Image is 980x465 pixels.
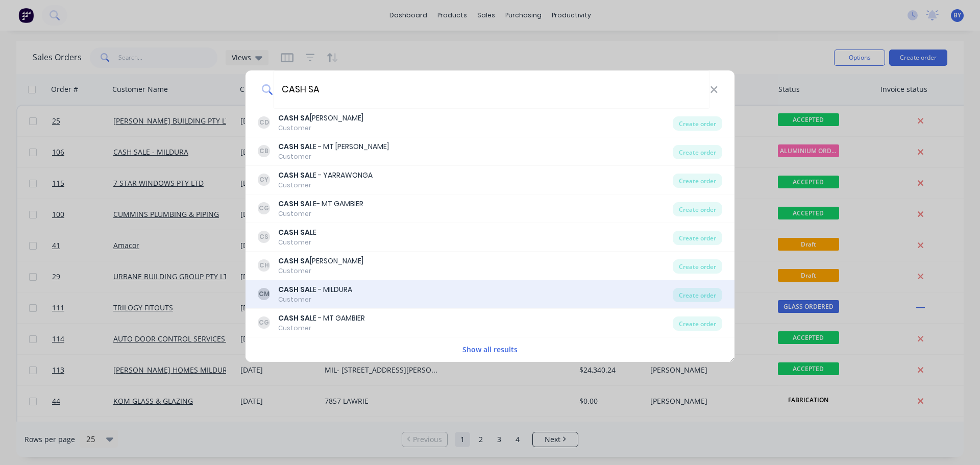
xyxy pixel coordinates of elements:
[278,181,373,190] div: Customer
[258,145,270,157] div: CB
[278,124,363,133] div: Customer
[278,324,365,333] div: Customer
[258,116,270,129] div: CD
[278,256,310,266] b: CASH SA
[278,313,310,323] b: CASH SA
[258,259,270,272] div: CH
[258,288,270,300] div: CM
[258,202,270,214] div: CG
[278,199,363,209] div: LE- MT GAMBIER
[673,231,722,245] div: Create order
[673,145,722,159] div: Create order
[278,284,352,295] div: LE - MILDURA
[278,227,310,237] b: CASH SA
[278,113,310,123] b: CASH SA
[673,174,722,188] div: Create order
[278,295,352,304] div: Customer
[278,256,363,266] div: [PERSON_NAME]
[258,231,270,243] div: CS
[258,316,270,329] div: CG
[673,316,722,331] div: Create order
[278,170,373,181] div: LE - YARRAWONGA
[673,202,722,216] div: Create order
[459,344,521,355] button: Show all results
[278,266,363,276] div: Customer
[278,238,316,247] div: Customer
[278,113,363,124] div: [PERSON_NAME]
[278,152,389,161] div: Customer
[673,259,722,274] div: Create order
[278,141,310,152] b: CASH SA
[673,116,722,131] div: Create order
[278,313,365,324] div: LE - MT GAMBIER
[278,141,389,152] div: LE - MT [PERSON_NAME]
[258,174,270,186] div: CY
[273,70,710,109] input: Enter a customer name to create a new order...
[278,170,310,180] b: CASH SA
[673,288,722,302] div: Create order
[278,209,363,218] div: Customer
[278,227,316,238] div: LE
[278,284,310,295] b: CASH SA
[278,199,310,209] b: CASH SA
